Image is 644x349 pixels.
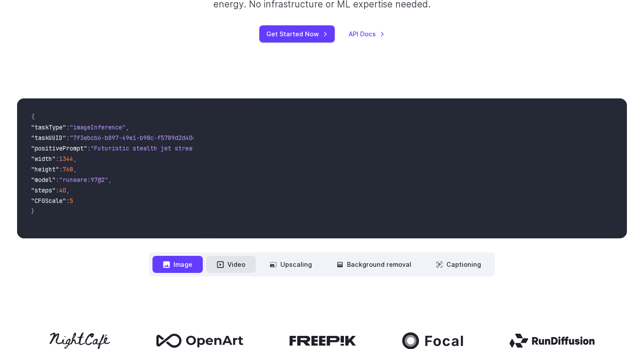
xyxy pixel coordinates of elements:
[349,29,385,39] a: API Docs
[108,176,112,184] span: ,
[66,186,70,194] span: ,
[126,123,129,131] span: ,
[56,155,59,163] span: :
[59,186,66,194] span: 40
[87,144,91,152] span: :
[425,256,492,273] button: Captioning
[31,186,56,194] span: "steps"
[59,165,63,173] span: :
[31,197,66,205] span: "CFGScale"
[73,155,77,163] span: ,
[31,207,35,215] span: }
[56,186,59,194] span: :
[206,256,256,273] button: Video
[31,155,56,163] span: "width"
[56,176,59,184] span: :
[31,165,59,173] span: "height"
[66,134,70,142] span: :
[31,113,35,121] span: {
[70,123,126,131] span: "imageInference"
[66,123,70,131] span: :
[70,197,73,205] span: 5
[63,165,73,173] span: 768
[259,256,322,273] button: Upscaling
[66,197,70,205] span: :
[31,176,56,184] span: "model"
[152,256,203,273] button: Image
[326,256,422,273] button: Background removal
[73,165,77,173] span: ,
[59,176,108,184] span: "runware:97@2"
[70,134,203,142] span: "7f3ebcb6-b897-49e1-b98c-f5789d2d40d7"
[259,25,335,42] a: Get Started Now
[31,134,66,142] span: "taskUUID"
[31,123,66,131] span: "taskType"
[91,144,410,152] span: "Futuristic stealth jet streaking through a neon-lit cityscape with glowing purple exhaust"
[59,155,73,163] span: 1344
[31,144,87,152] span: "positivePrompt"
